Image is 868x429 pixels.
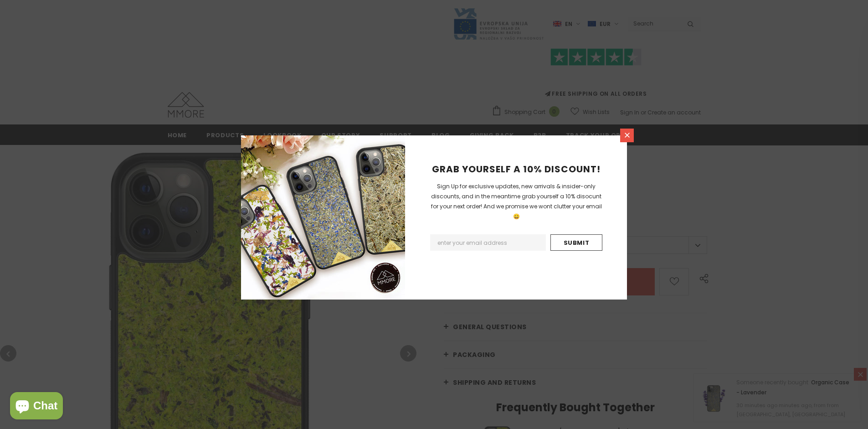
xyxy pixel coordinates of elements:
input: Email Address [430,234,546,251]
a: Close [620,129,634,142]
input: Submit [550,234,602,251]
span: Sign Up for exclusive updates, new arrivals & insider-only discounts, and in the meantime grab yo... [431,182,602,220]
span: GRAB YOURSELF A 10% DISCOUNT! [432,163,601,176]
inbox-online-store-chat: Shopify online store chat [7,392,66,422]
